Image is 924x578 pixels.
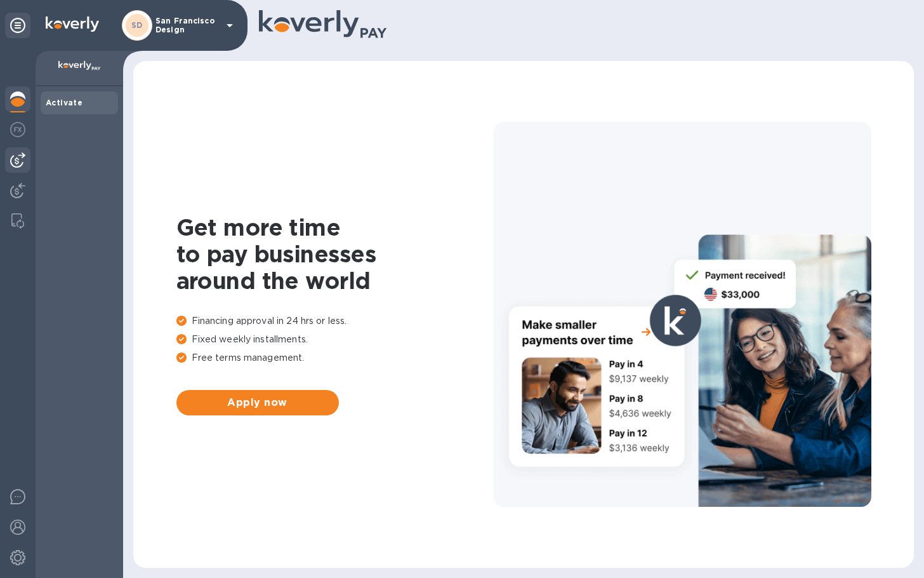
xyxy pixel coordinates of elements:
[187,395,329,410] span: Apply now
[10,122,25,137] img: Foreign exchange
[46,17,99,32] img: Logo
[5,13,30,38] div: Unpin categories
[155,17,219,34] p: San Francisco Design
[176,351,494,365] p: Free terms management.
[176,214,494,294] h1: Get more time to pay businesses around the world
[176,390,339,415] button: Apply now
[176,333,494,346] p: Fixed weekly installments.
[131,20,143,30] b: SD
[176,314,494,328] p: Financing approval in 24 hrs or less.
[46,98,82,107] b: Activate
